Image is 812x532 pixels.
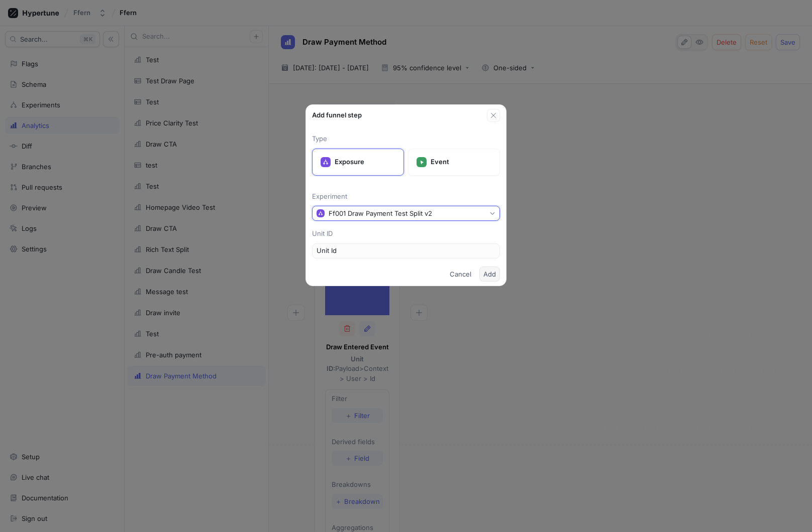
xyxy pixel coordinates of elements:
p: Type [312,134,500,144]
p: Experiment [312,192,500,202]
div: Ff001 Draw Payment Test Split v2 [329,209,432,218]
button: Unit Id [312,243,500,258]
button: Cancel [446,267,475,282]
p: Unit ID [312,229,500,239]
span: Add [483,271,496,277]
div: Unit Id [317,246,337,255]
button: Add [479,267,500,282]
button: Ff001 Draw Payment Test Split v2 [312,206,500,221]
p: Exposure [335,157,395,167]
p: Event [431,157,491,167]
span: Cancel [450,271,471,277]
div: Add funnel step [312,110,487,120]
